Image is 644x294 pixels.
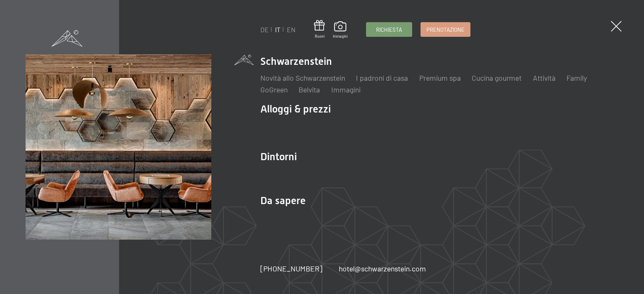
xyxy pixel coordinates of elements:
[314,20,325,39] a: Buoni
[376,26,402,33] span: Richiesta
[260,263,322,274] a: [PHONE_NUMBER]
[314,34,325,39] span: Buoni
[419,73,461,82] a: Premium spa
[260,264,322,273] span: [PHONE_NUMBER]
[356,73,408,82] a: I padroni di casa
[421,23,470,36] a: Prenotazione
[260,85,288,94] a: GoGreen
[333,21,348,39] a: Immagini
[366,23,412,36] a: Richiesta
[299,85,320,94] a: Belvita
[472,73,522,82] a: Cucina gourmet
[533,73,556,82] a: Attività
[287,26,296,33] a: EN
[566,73,587,82] a: Family
[331,85,361,94] a: Immagini
[260,73,345,82] a: Novità allo Schwarzenstein
[333,34,348,39] span: Immagini
[260,26,269,33] a: DE
[426,26,465,33] span: Prenotazione
[26,54,211,239] img: [Translate to Italienisch:]
[275,26,280,33] a: IT
[339,263,426,274] a: hotel@schwarzenstein.com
